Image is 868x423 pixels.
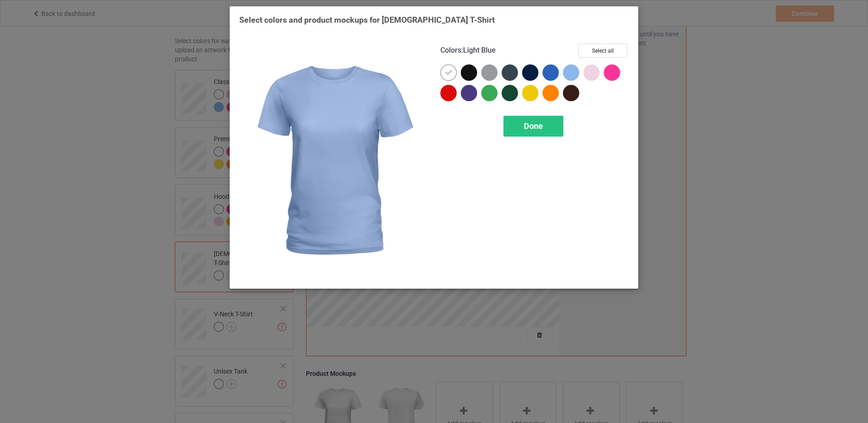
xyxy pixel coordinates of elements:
[239,44,428,279] img: regular.jpg
[440,46,461,54] span: Colors
[524,121,543,131] span: Done
[239,15,495,25] span: Select colors and product mockups for [DEMOGRAPHIC_DATA] T-Shirt
[463,46,496,54] span: Light Blue
[440,46,496,55] h4: :
[578,44,627,58] button: Select all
